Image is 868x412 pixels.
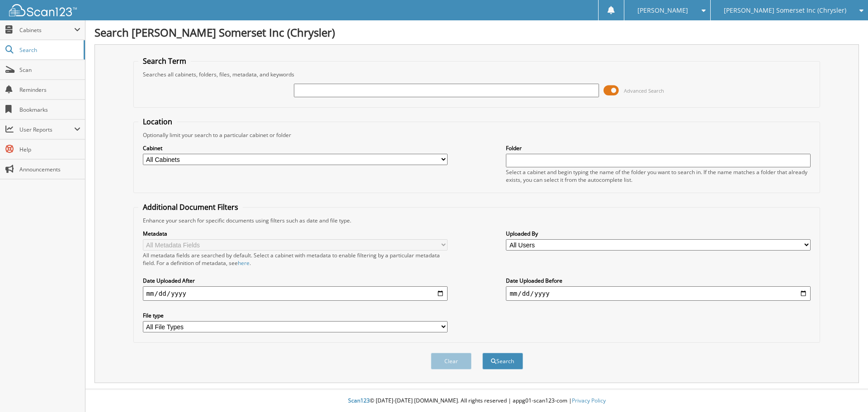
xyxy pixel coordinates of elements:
div: All metadata fields are searched by default. Select a cabinet with metadata to enable filtering b... [143,251,448,267]
span: Reminders [19,86,80,94]
legend: Location [138,117,177,127]
label: Date Uploaded After [143,277,448,284]
span: Search [19,46,79,54]
span: Announcements [19,166,80,173]
span: Advanced Search [624,87,664,94]
label: Cabinet [143,144,448,152]
h1: Search [PERSON_NAME] Somerset Inc (Chrysler) [94,25,859,40]
div: Searches all cabinets, folders, files, metadata, and keywords [138,71,816,78]
span: Help [19,146,80,153]
span: Scan [19,66,80,74]
input: start [143,286,448,301]
label: Uploaded By [506,230,811,237]
label: Date Uploaded Before [506,277,811,284]
span: Bookmarks [19,106,80,114]
span: [PERSON_NAME] [637,8,688,13]
div: Optionally limit your search to a particular cabinet or folder [138,131,816,139]
label: File type [143,312,448,319]
span: User Reports [19,126,74,133]
span: [PERSON_NAME] Somerset Inc (Chrysler) [724,8,846,13]
a: Privacy Policy [572,397,606,404]
div: Select a cabinet and begin typing the name of the folder you want to search in. If the name match... [506,168,811,184]
div: Enhance your search for specific documents using filters such as date and file type. [138,217,816,224]
div: © [DATE]-[DATE] [DOMAIN_NAME]. All rights reserved | appg01-scan123-com | [85,390,868,412]
button: Search [482,353,523,369]
img: scan123-logo-white.svg [9,4,77,16]
legend: Additional Document Filters [138,202,243,212]
span: Scan123 [348,397,370,404]
input: end [506,286,811,301]
button: Clear [431,353,472,369]
span: Cabinets [19,26,74,34]
label: Metadata [143,230,448,237]
legend: Search Term [138,56,191,66]
label: Folder [506,144,811,152]
a: here [238,259,250,267]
